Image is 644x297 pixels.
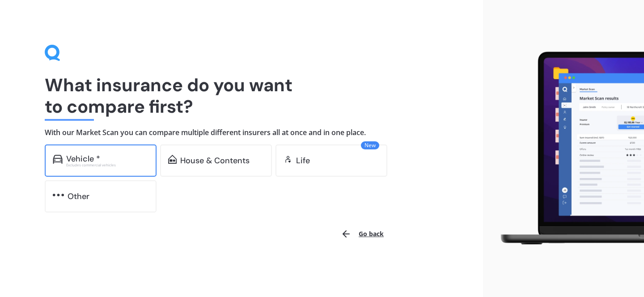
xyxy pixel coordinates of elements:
[180,156,250,165] div: House & Contents
[53,155,63,164] img: car.f15378c7a67c060ca3f3.svg
[68,192,89,201] div: Other
[66,163,148,167] div: Excludes commercial vehicles
[45,128,438,137] h4: With our Market Scan you can compare multiple different insurers all at once and in one place.
[168,155,177,164] img: home-and-contents.b802091223b8502ef2dd.svg
[45,74,438,117] h1: What insurance do you want to compare first?
[335,223,389,245] button: Go back
[66,154,100,163] div: Vehicle *
[361,141,379,149] span: New
[490,47,644,250] img: laptop.webp
[284,155,292,164] img: life.f720d6a2d7cdcd3ad642.svg
[53,191,64,199] img: other.81dba5aafe580aa69f38.svg
[296,156,310,165] div: Life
